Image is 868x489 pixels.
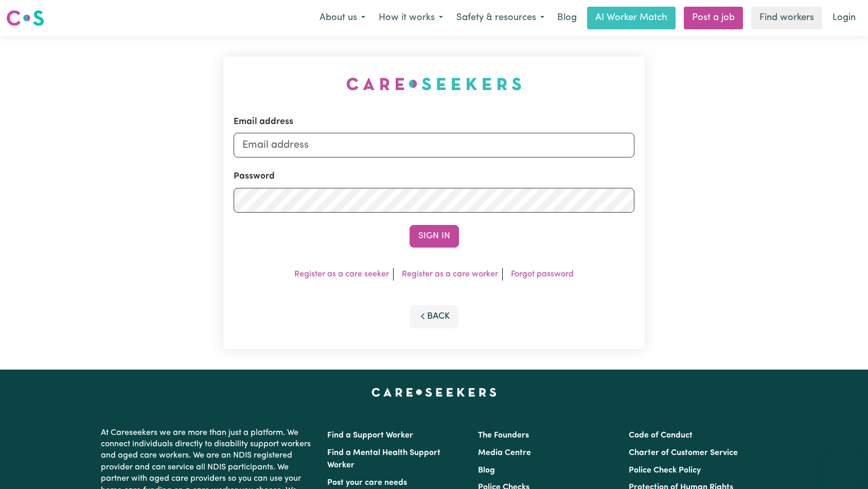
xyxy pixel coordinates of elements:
[629,466,701,475] a: Police Check Policy
[478,431,529,440] a: The Founders
[478,449,531,457] a: Media Centre
[402,270,498,278] a: Register as a care worker
[410,225,459,248] button: Sign In
[371,388,497,396] a: Careseekers home page
[372,7,450,29] button: How it works
[234,115,293,129] label: Email address
[450,7,551,29] button: Safety & resources
[294,270,389,278] a: Register as a care seeker
[511,270,574,278] a: Forgot password
[327,431,413,440] a: Find a Support Worker
[313,7,372,29] button: About us
[234,133,635,158] input: Email address
[826,7,862,29] a: Login
[751,7,822,29] a: Find workers
[234,170,275,183] label: Password
[6,6,44,30] a: Careseekers logo
[410,305,459,328] button: Back
[327,479,407,487] a: Post your care needs
[587,7,676,29] a: AI Worker Match
[478,466,495,475] a: Blog
[629,449,738,457] a: Charter of Customer Service
[6,9,44,27] img: Careseekers logo
[327,449,440,469] a: Find a Mental Health Support Worker
[684,7,743,29] a: Post a job
[551,7,583,29] a: Blog
[629,431,693,440] a: Code of Conduct
[827,448,860,481] iframe: Button to launch messaging window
